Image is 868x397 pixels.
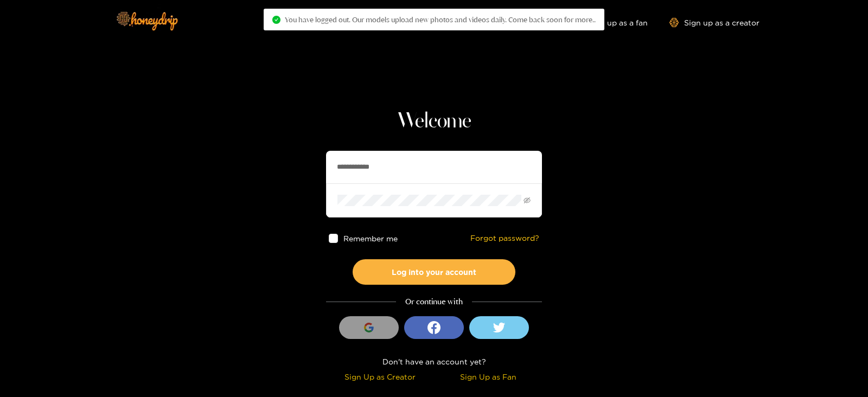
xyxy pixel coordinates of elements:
span: check-circle [272,16,280,24]
div: Or continue with [326,296,542,308]
button: Log into your account [353,259,515,285]
span: eye-invisible [524,197,531,204]
h1: Welcome [326,108,542,135]
div: Sign Up as Fan [437,370,539,383]
span: Remember me [343,234,398,242]
a: Sign up as a fan [573,18,648,27]
div: Don't have an account yet? [326,355,542,368]
span: You have logged out. Our models upload new photos and videos daily. Come back soon for more.. [285,15,596,24]
div: Sign Up as Creator [329,370,431,383]
a: Forgot password? [470,234,539,243]
a: Sign up as a creator [669,18,759,27]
